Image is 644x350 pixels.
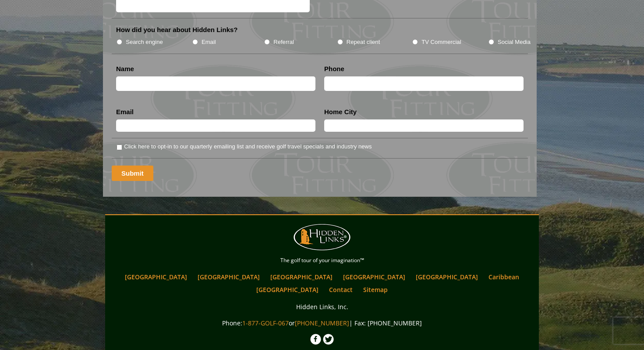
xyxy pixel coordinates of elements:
label: TV Commercial [421,38,461,47]
label: Search engine [126,38,163,47]
label: How did you hear about Hidden Links? [116,25,238,34]
img: Facebook [310,334,321,345]
a: [GEOGRAPHIC_DATA] [252,283,323,296]
p: The golf tour of your imagination™ [107,256,537,265]
a: [GEOGRAPHIC_DATA] [266,271,337,283]
a: [GEOGRAPHIC_DATA] [120,271,191,283]
a: [PHONE_NUMBER] [295,319,349,327]
p: Phone: or | Fax: [PHONE_NUMBER] [107,318,537,328]
a: [GEOGRAPHIC_DATA] [411,271,482,283]
label: Email [202,38,216,47]
a: Caribbean [484,271,524,283]
p: Hidden Links, Inc. [107,301,537,312]
label: Name [116,65,134,73]
input: Submit [112,166,153,181]
label: Home City [324,108,357,116]
label: Referral [273,38,294,47]
a: [GEOGRAPHIC_DATA] [193,271,264,283]
label: Repeat client [347,38,380,47]
a: [GEOGRAPHIC_DATA] [339,271,410,283]
a: Sitemap [359,283,392,296]
label: Click here to opt-in to our quarterly emailing list and receive golf travel specials and industry... [124,142,372,151]
label: Social Media [498,38,531,47]
a: 1-877-GOLF-067 [242,319,289,327]
img: Twitter [323,334,334,345]
a: Contact [325,283,357,296]
label: Phone [324,65,344,73]
label: Email [116,108,134,116]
